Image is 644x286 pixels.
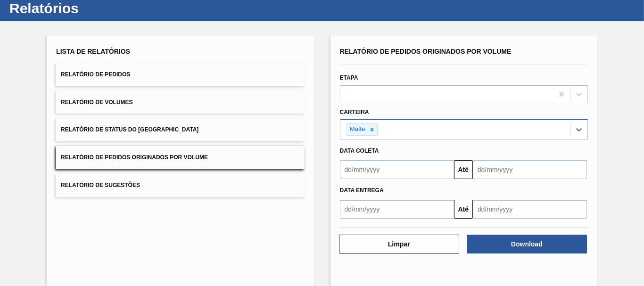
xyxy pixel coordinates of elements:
button: Até [454,160,473,179]
span: Lista de Relatórios [56,48,130,55]
button: Relatório de Volumes [56,91,304,114]
span: Relatório de Sugestões [61,182,140,188]
label: Etapa [340,74,358,81]
span: Relatório de Status do [GEOGRAPHIC_DATA] [61,126,198,133]
span: Relatório de Pedidos Originados por Volume [61,154,208,161]
label: Carteira [340,109,369,115]
span: Relatório de Pedidos Originados por Volume [340,48,512,55]
span: Relatório de Volumes [61,99,132,106]
button: Relatório de Status do [GEOGRAPHIC_DATA] [56,118,304,141]
span: Data entrega [340,187,384,194]
button: Até [454,200,473,219]
input: dd/mm/yyyy [340,200,454,219]
button: Relatório de Pedidos [56,63,304,86]
div: Malte [347,123,367,135]
input: dd/mm/yyyy [473,160,587,179]
button: Relatório de Pedidos Originados por Volume [56,146,304,169]
span: Data coleta [340,147,379,154]
button: Download [467,235,587,253]
button: Relatório de Sugestões [56,174,304,197]
span: Relatório de Pedidos [61,71,130,78]
input: dd/mm/yyyy [473,200,587,219]
input: dd/mm/yyyy [340,160,454,179]
button: Limpar [339,235,459,253]
h1: Relatórios [9,3,177,14]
